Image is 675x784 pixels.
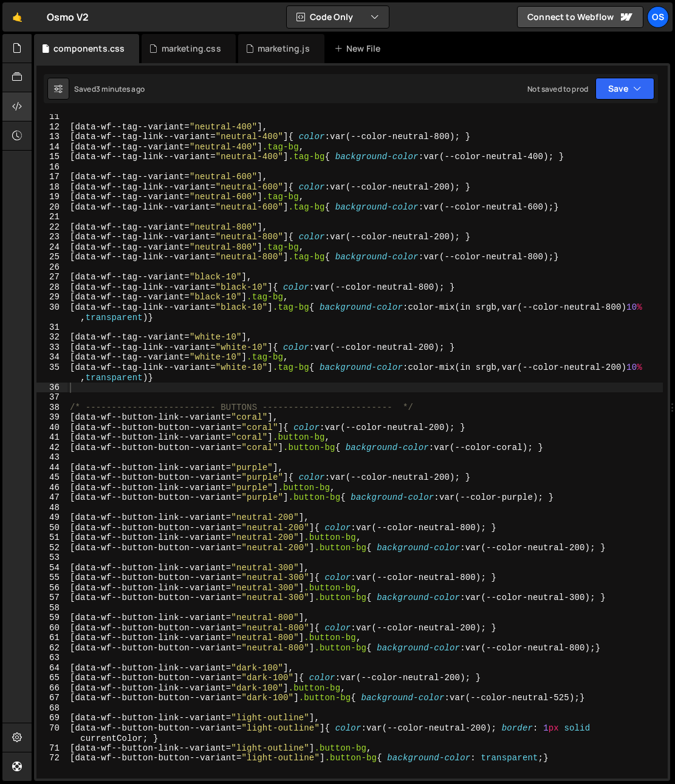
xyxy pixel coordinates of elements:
[36,352,67,363] div: 34
[162,43,221,55] div: marketing.css
[334,43,385,55] div: New File
[36,122,67,132] div: 12
[36,583,67,593] div: 56
[36,553,67,563] div: 53
[36,693,67,703] div: 67
[36,322,67,333] div: 31
[36,202,67,213] div: 20
[36,743,67,754] div: 71
[36,403,67,413] div: 38
[36,252,67,262] div: 25
[53,43,125,55] div: components.css
[36,523,67,533] div: 50
[36,573,67,583] div: 55
[36,633,67,643] div: 61
[36,392,67,403] div: 37
[36,683,67,694] div: 66
[36,463,67,473] div: 44
[36,753,67,763] div: 72
[36,713,67,723] div: 69
[36,192,67,202] div: 19
[36,452,67,463] div: 43
[36,272,67,282] div: 27
[647,6,669,28] a: Os
[595,78,654,100] button: Save
[36,172,67,182] div: 17
[527,84,588,94] div: Not saved to prod
[36,653,67,663] div: 63
[74,84,145,94] div: Saved
[36,423,67,433] div: 40
[47,10,89,24] div: Osmo V2
[36,302,67,322] div: 30
[36,152,67,162] div: 15
[36,142,67,152] div: 14
[36,242,67,253] div: 24
[36,613,67,623] div: 59
[36,663,67,673] div: 64
[36,232,67,242] div: 23
[36,363,67,383] div: 35
[36,212,67,222] div: 21
[36,673,67,683] div: 65
[36,503,67,513] div: 48
[258,43,310,55] div: marketing.js
[36,132,67,142] div: 13
[36,563,67,573] div: 54
[36,112,67,122] div: 11
[2,2,32,32] a: 🤙
[36,282,67,293] div: 28
[36,472,67,483] div: 45
[36,383,67,393] div: 36
[36,513,67,523] div: 49
[36,443,67,453] div: 42
[36,703,67,714] div: 68
[36,723,67,743] div: 70
[36,543,67,553] div: 52
[36,432,67,443] div: 41
[36,533,67,543] div: 51
[36,493,67,503] div: 47
[36,162,67,172] div: 16
[36,483,67,493] div: 46
[36,623,67,633] div: 60
[36,643,67,653] div: 62
[36,593,67,603] div: 57
[517,6,643,28] a: Connect to Webflow
[287,6,389,28] button: Code Only
[36,343,67,353] div: 33
[96,84,145,94] div: 3 minutes ago
[36,332,67,343] div: 32
[36,292,67,302] div: 29
[36,222,67,233] div: 22
[36,603,67,613] div: 58
[36,412,67,423] div: 39
[36,182,67,193] div: 18
[36,262,67,273] div: 26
